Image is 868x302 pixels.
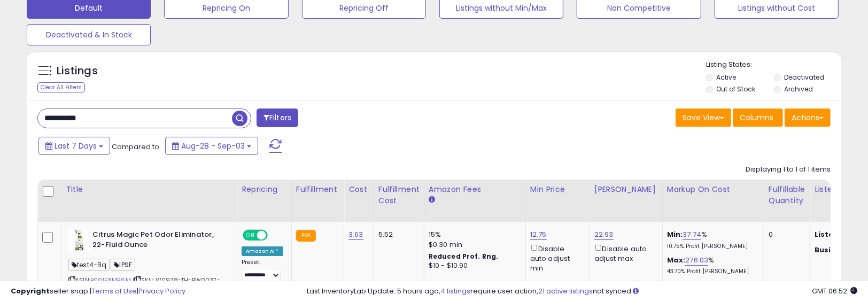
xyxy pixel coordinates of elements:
[740,112,773,123] span: Columns
[429,230,517,239] div: 15%
[257,109,298,127] button: Filters
[348,229,363,240] a: 3.63
[769,230,802,239] div: 0
[538,286,593,296] a: 21 active listings
[429,195,435,205] small: Amazon Fees.
[667,255,756,275] div: %
[683,229,701,240] a: 37.74
[706,60,841,70] p: Listing States:
[378,184,420,206] div: Fulfillment Cost
[57,64,98,79] h5: Listings
[530,243,582,273] div: Disable auto adjust min
[348,184,369,195] div: Cost
[66,184,232,195] div: Title
[812,286,857,296] span: 2025-09-11 06:52 GMT
[594,184,658,195] div: [PERSON_NAME]
[429,252,499,261] b: Reduced Prof. Rng.
[785,109,831,127] button: Actions
[667,268,756,275] p: 43.70% Profit [PERSON_NAME]
[784,84,813,94] label: Archived
[716,73,736,82] label: Active
[244,231,257,240] span: ON
[55,141,97,151] span: Last 7 Days
[662,180,764,222] th: The percentage added to the cost of goods (COGS) that forms the calculator for Min & Max prices.
[594,243,654,264] div: Disable auto adjust max
[27,24,151,45] button: Deactivated & In Stock
[716,84,755,94] label: Out of Stock
[667,230,756,250] div: %
[92,230,222,252] b: Citrus Magic Pet Odor Eliminator, 22-Fluid Ounce
[242,259,283,282] div: Preset:
[815,229,863,239] b: Listed Price:
[733,109,783,127] button: Columns
[242,246,283,256] div: Amazon AI *
[378,230,416,239] div: 5.52
[181,141,245,151] span: Aug-28 - Sep-03
[676,109,731,127] button: Save View
[667,229,683,239] b: Min:
[266,231,283,240] span: OFF
[440,286,470,296] a: 4 listings
[68,230,90,251] img: 31PuMx40DtL._SL40_.jpg
[91,286,137,296] a: Terms of Use
[530,184,585,195] div: Min Price
[11,286,50,296] strong: Copyright
[68,259,110,271] span: test4-Bq
[296,230,316,242] small: FBA
[667,243,756,250] p: 10.75% Profit [PERSON_NAME]
[429,184,521,195] div: Amazon Fees
[667,255,686,265] b: Max:
[111,259,135,271] span: IPSF
[685,255,708,266] a: 276.03
[138,286,185,296] a: Privacy Policy
[429,240,517,250] div: $0.30 min
[667,184,759,195] div: Markup on Cost
[38,137,110,155] button: Last 7 Days
[429,261,517,270] div: $10 - $10.90
[594,229,614,240] a: 22.93
[37,82,85,92] div: Clear All Filters
[11,286,185,297] div: seller snap | |
[746,165,831,175] div: Displaying 1 to 1 of 1 items
[769,184,805,206] div: Fulfillable Quantity
[307,286,857,297] div: Last InventoryLab Update: 5 hours ago, require user action, not synced.
[784,73,824,82] label: Deactivated
[165,137,258,155] button: Aug-28 - Sep-03
[296,184,339,195] div: Fulfillment
[530,229,547,240] a: 12.75
[112,142,161,152] span: Compared to:
[242,184,287,195] div: Repricing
